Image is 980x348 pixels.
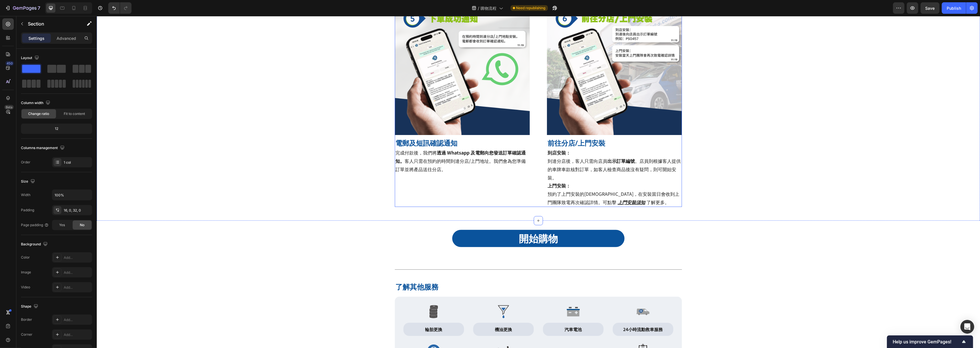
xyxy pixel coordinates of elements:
div: Column width [21,99,51,107]
p: Section [28,20,75,27]
h2: 前往分店/上門安裝 [450,122,585,132]
strong: 上門安裝： [451,166,474,173]
div: 12 [22,125,91,133]
button: Show survey - Help us improve GemPages! [893,338,967,345]
input: Auto [52,190,92,200]
img: Alt Image [540,328,553,341]
div: Background [21,241,49,248]
span: Change ratio [28,111,49,116]
a: Image Title [376,289,437,302]
div: Rich Text Editor. Editing area: main [298,132,433,158]
div: Padding [21,208,34,213]
a: Image Title [307,328,367,341]
div: Page padding [21,222,49,228]
span: 汽車電池 [468,310,485,316]
strong: 出示訂單編號 [511,141,538,148]
a: Image Title [376,328,437,341]
div: 16, 0, 32, 0 [64,208,91,213]
a: Image Title [516,289,577,302]
a: Image Title [446,289,507,302]
a: Image Title [446,328,507,341]
strong: 到店安裝： [451,133,474,140]
div: Add... [64,285,91,290]
div: Open Intercom Messenger [960,320,974,334]
div: 1 col [64,160,91,165]
a: 24小時流動救車服務 [516,307,577,320]
div: Corner [21,332,32,337]
div: Order [21,160,30,165]
a: 機油更換 [376,307,437,320]
p: 完成付款後，我們將 客人只需在預約的時間到達分店/上門地址。我們會為您準備訂單並將產品送往分店。 [299,132,432,157]
button: Save [921,2,940,14]
div: Publish [947,5,961,11]
span: / [478,5,480,11]
h2: 電郵及短訊確認通知 [298,122,433,132]
div: Beta [4,105,14,110]
img: Alt Image [470,289,483,302]
div: Columns management [21,144,66,152]
div: 450 [5,61,14,66]
img: Alt Image [400,289,413,302]
div: Undo/Redo [108,2,132,14]
img: Alt Image [540,289,553,302]
span: 24小時流動救車服務 [527,310,566,316]
div: Video [21,285,30,290]
img: Alt Image [470,328,483,341]
strong: 開始購物 [422,216,461,229]
strong: 了解其他服務 [299,265,342,275]
div: Border [21,317,32,322]
div: Add... [64,255,91,260]
a: 上門安裝須知 [521,183,548,189]
a: 輪胎更換 [307,307,367,320]
span: Fit to content [64,111,85,116]
p: Advanced [57,35,76,41]
span: Save [925,6,935,11]
a: Image Title [516,328,577,341]
div: Size [21,178,36,185]
p: 7 [38,5,40,11]
span: 機油更換 [398,310,415,316]
div: Color [21,255,30,260]
a: 汽車電池 [446,307,507,320]
strong: 透過 Whatsapp 及電郵向您發送訂單確認通知。 [299,133,429,148]
div: Add... [64,332,91,337]
span: 購物流程 [481,5,497,11]
span: No [80,222,84,228]
p: 到達分店後，客人只需向店員 。店員則根據客人提供的車牌車款核對訂單，如客人檢查商品後沒有疑問，則可開始安裝。 預約了上門安裝的[DEMOGRAPHIC_DATA]，在安裝當日會收到上門團隊致電再... [451,132,585,190]
img: Alt Image [330,289,343,302]
span: Help us improve GemPages! [893,339,960,345]
div: Layout [21,54,40,62]
a: Image Title [307,289,367,302]
div: Shape [21,303,39,310]
div: Image [21,270,31,275]
button: 7 [2,2,43,14]
span: 輪胎更換 [328,310,346,316]
img: Alt Image [330,328,343,341]
img: Alt Image [400,328,413,341]
a: 開始購物 [355,214,528,231]
div: Width [21,192,30,198]
span: Need republishing [516,5,546,11]
div: Add... [64,317,91,322]
iframe: Design area [97,16,980,348]
button: Publish [942,2,966,14]
p: Settings [28,35,45,41]
span: Yes [59,222,65,228]
div: Add... [64,270,91,275]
